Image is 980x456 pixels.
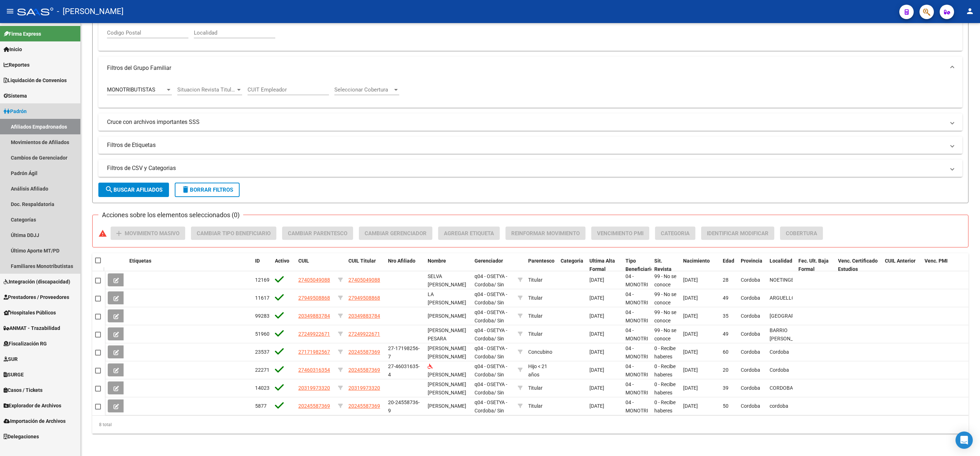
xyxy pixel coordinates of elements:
span: Delegaciones [4,433,39,441]
span: CUIL [298,258,309,264]
button: Cambiar Parentesco [282,227,353,240]
span: Situacion Revista Titular [177,86,236,93]
span: NOETINGER [770,277,797,283]
span: Borrar Filtros [181,187,233,193]
span: Provincia [741,258,762,264]
span: MONOTRIBUTISTAS [107,86,155,93]
div: [DATE] [589,384,620,392]
span: 99 - No se conoce situación de revista [654,309,676,340]
span: 99 - No se conoce situación de revista [654,291,676,322]
button: Reinformar Movimiento [505,227,585,240]
span: Cordoba [741,385,760,391]
span: [DATE] [683,403,698,409]
span: 27171982567 [298,349,330,355]
div: [DATE] [589,312,620,320]
span: Localidad [770,258,792,264]
span: 0 - Recibe haberes regularmente [654,381,684,404]
mat-panel-title: Filtros del Grupo Familiar [107,64,945,72]
span: Parentesco [528,258,554,264]
datatable-header-cell: Localidad [767,253,796,277]
span: 99 - No se conoce situación de revista [654,327,676,358]
button: Categoria [655,227,695,240]
button: Cobertura [780,227,823,240]
span: 0 - Recibe haberes regularmente [654,399,684,422]
span: 27-17198256-7 [388,345,420,359]
span: Concubino [528,349,552,355]
button: Cambiar Tipo Beneficiario [191,227,276,240]
span: [PERSON_NAME] [PERSON_NAME] [428,345,466,359]
span: [DATE] [683,277,698,283]
span: BARRIO [PERSON_NAME][GEOGRAPHIC_DATA] [770,327,818,350]
datatable-header-cell: Etiquetas [126,253,252,277]
div: Open Intercom Messenger [955,432,973,449]
span: 14023 [255,385,269,391]
span: 27949508868 [348,295,380,301]
span: Buscar Afiliados [105,187,162,193]
span: 20319973320 [348,385,380,391]
span: Seleccionar Cobertura [334,86,393,93]
span: LA [PERSON_NAME] [PERSON_NAME] [428,291,466,314]
span: Titular [528,277,543,283]
mat-icon: person [966,7,974,15]
span: Vencimiento PMI [597,230,643,237]
span: [PERSON_NAME] [428,313,466,319]
span: 20245587369 [348,403,380,409]
span: 51960 [255,331,269,337]
button: Cambiar Gerenciador [359,227,432,240]
span: 20-24558736-9 [388,399,420,413]
span: ANMAT - Trazabilidad [4,324,60,332]
span: [DATE] [683,349,698,355]
div: Filtros del Grupo Familiar [98,80,962,108]
button: Agregar Etiqueta [438,227,500,240]
datatable-header-cell: Tipo Beneficiario [623,253,651,277]
span: q04 - OSETYA - Cordoba [475,345,507,359]
span: Sistema [4,92,27,100]
span: q04 - OSETYA - Cordoba [475,273,507,287]
span: 23537 [255,349,269,355]
span: [DATE] [683,385,698,391]
span: [PERSON_NAME] [PERSON_NAME] [428,381,466,395]
span: Titular [528,331,543,337]
span: 27405049088 [348,277,380,283]
div: [DATE] [589,402,620,410]
span: CUIL Anterior [885,258,916,264]
span: 35 [723,313,729,319]
button: Borrar Filtros [175,183,240,197]
div: 8 total [92,416,968,434]
div: [DATE] [589,366,620,374]
span: q04 - OSETYA - Cordoba [475,309,507,323]
span: [DATE] [683,313,698,319]
span: 121698 [255,277,272,283]
div: [DATE] [589,294,620,302]
datatable-header-cell: Nro Afiliado [385,253,425,277]
mat-panel-title: Cruce con archivos importantes SSS [107,118,945,126]
span: Fiscalización RG [4,340,47,348]
datatable-header-cell: Nombre [425,253,472,277]
span: Titular [528,313,543,319]
datatable-header-cell: Venc. Certificado Estudios [835,253,882,277]
mat-expansion-panel-header: Filtros de Etiquetas [98,137,962,154]
span: 0 - Recibe haberes regularmente [654,345,684,368]
span: Cordoba [770,349,789,355]
span: Venc. Certificado Estudios [838,258,878,272]
span: Reportes [4,61,30,69]
span: Edad [723,258,734,264]
span: [PERSON_NAME] [428,372,466,377]
span: q04 - OSETYA - Cordoba [475,291,507,305]
button: Vencimiento PMI [591,227,649,240]
span: Identificar Modificar [707,230,769,237]
span: Cobertura [786,230,817,237]
span: Gerenciador [475,258,503,264]
span: Activo [275,258,289,264]
datatable-header-cell: Categoria [558,253,587,277]
span: SUR [4,355,18,363]
span: Padrón [4,107,27,115]
span: Explorador de Archivos [4,402,61,410]
span: Cambiar Parentesco [288,230,347,237]
span: 28 [723,277,729,283]
span: 04 - MONOTRIBUTISTAS [625,381,671,395]
span: Cordoba [741,277,760,283]
span: 27405049088 [298,277,330,283]
span: Etiquetas [129,258,151,264]
span: Sit. Revista [654,258,672,272]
